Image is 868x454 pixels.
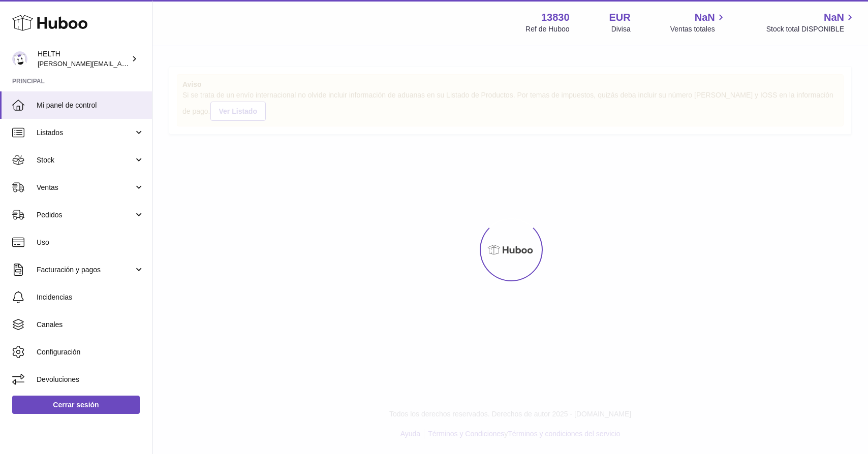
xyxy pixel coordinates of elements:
span: Uso [37,238,144,247]
span: NaN [824,11,844,24]
strong: EUR [609,11,631,24]
a: NaN Stock total DISPONIBLE [766,11,856,34]
div: Divisa [611,24,631,34]
a: Cerrar sesión [12,396,140,414]
span: Ventas totales [670,24,727,34]
span: Mi panel de control [37,101,144,110]
span: NaN [695,11,715,24]
span: Canales [37,320,144,330]
span: Pedidos [37,210,134,220]
span: Stock [37,155,134,165]
img: laura@helth.com [12,51,27,67]
span: Ventas [37,183,134,192]
span: Incidencias [37,293,144,302]
a: NaN Ventas totales [670,11,727,34]
div: Ref de Huboo [525,24,569,34]
span: Configuración [37,347,144,357]
span: [PERSON_NAME][EMAIL_ADDRESS][DOMAIN_NAME] [38,59,204,68]
span: Devoluciones [37,375,144,384]
span: Stock total DISPONIBLE [766,24,856,34]
strong: 13830 [541,11,570,24]
span: Facturación y pagos [37,265,134,275]
span: Listados [37,128,134,138]
div: HELTH [38,49,129,69]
